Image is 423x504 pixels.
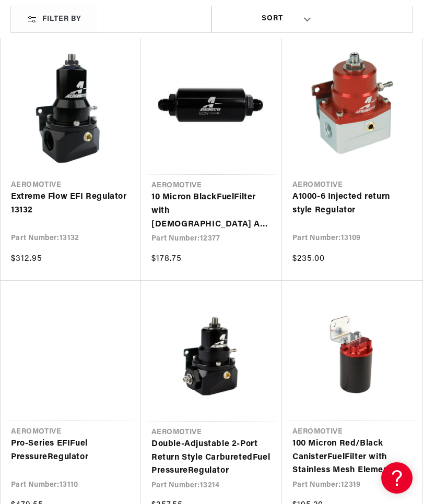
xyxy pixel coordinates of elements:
a: Double-Adjustable 2-Port Return Style CarburetedFuel PressureRegulator [151,438,272,478]
a: Pro-Series EFIFuel PressureRegulator [11,437,131,464]
a: A1000-6 Injected return style Regulator [292,190,412,217]
a: 100 Micron Red/Black CanisterFuelFilter with Stainless Mesh Element [292,437,412,477]
a: 10 Micron BlackFuelFilter with [DEMOGRAPHIC_DATA] AN-08 Ports & Cellulose Element [151,191,272,231]
div: Filter By [11,6,97,32]
select: Sort by [212,6,333,32]
a: Extreme Flow EFI Regulator 13132 [11,190,131,217]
